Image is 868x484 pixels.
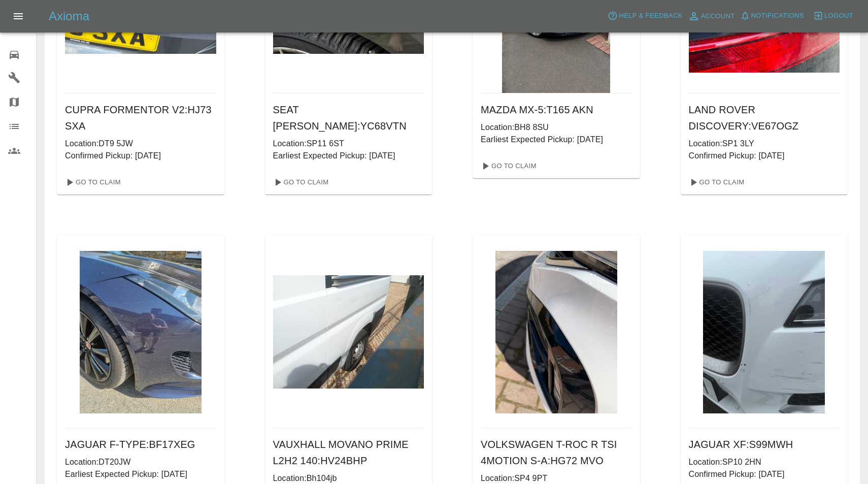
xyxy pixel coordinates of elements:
[689,468,840,480] p: Confirmed Pickup: [DATE]
[605,8,685,24] button: Help & Feedback
[65,138,216,150] p: Location: DT9 5JW
[685,8,738,24] a: Account
[701,11,735,22] span: Account
[738,8,807,24] button: Notifications
[61,174,123,190] a: Go To Claim
[65,150,216,162] p: Confirmed Pickup: [DATE]
[65,102,216,134] h6: CUPRA FORMENTOR V2 : HJ73 SXA
[273,150,424,162] p: Earliest Expected Pickup: [DATE]
[269,174,331,190] a: Go To Claim
[689,456,840,468] p: Location: SP10 2HN
[481,102,632,118] h6: MAZDA MX-5 : T165 AKN
[481,121,632,134] p: Location: BH8 8SU
[619,10,682,22] span: Help & Feedback
[477,158,539,174] a: Go To Claim
[751,10,804,22] span: Notifications
[811,8,856,24] button: Logout
[481,134,632,146] p: Earliest Expected Pickup: [DATE]
[685,174,747,190] a: Go To Claim
[689,102,840,134] h6: LAND ROVER DISCOVERY : VE67OGZ
[273,138,424,150] p: Location: SP11 6ST
[273,436,424,469] h6: VAUXHALL MOVANO PRIME L2H2 140 : HV24BHP
[49,8,89,24] h5: Axioma
[273,102,424,134] h6: SEAT [PERSON_NAME] : YC68VTN
[6,4,30,28] button: Open drawer
[65,436,216,453] h6: JAGUAR F-TYPE : BF17XEG
[65,456,216,468] p: Location: DT20JW
[689,138,840,150] p: Location: SP1 3LY
[65,468,216,480] p: Earliest Expected Pickup: [DATE]
[824,10,853,22] span: Logout
[689,150,840,162] p: Confirmed Pickup: [DATE]
[689,436,840,453] h6: JAGUAR XF : S99MWH
[481,436,632,469] h6: VOLKSWAGEN T-ROC R TSI 4MOTION S-A : HG72 MVO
